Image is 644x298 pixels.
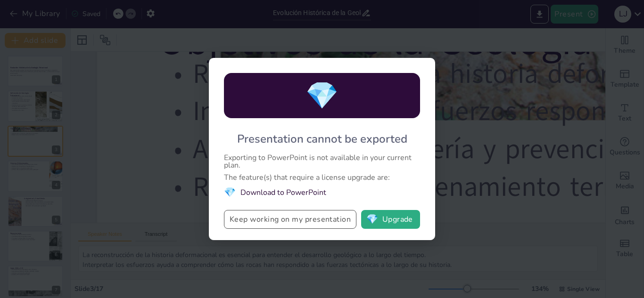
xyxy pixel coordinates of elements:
button: Keep working on my presentation [224,210,356,229]
div: Exporting to PowerPoint is not available in your current plan. [224,154,420,169]
button: diamondUpgrade [361,210,420,229]
div: Presentation cannot be exported [237,131,407,146]
li: Download to PowerPoint [224,186,420,199]
span: diamond [224,186,236,199]
span: diamond [305,78,339,114]
span: diamond [366,215,378,224]
div: The feature(s) that require a license upgrade are: [224,174,420,181]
